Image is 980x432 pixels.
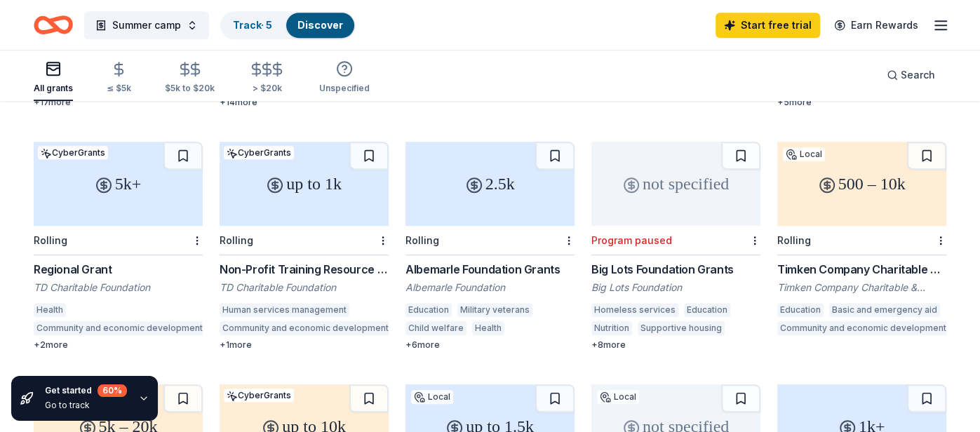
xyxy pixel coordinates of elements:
[405,321,466,335] div: Child welfare
[411,390,453,404] div: Local
[165,83,215,94] div: $5k to $20k
[34,8,73,41] a: Home
[34,339,203,351] div: + 2 more
[591,339,760,351] div: + 8 more
[220,339,389,351] div: + 1 more
[319,83,370,94] div: Unspecified
[405,142,575,226] div: 2.5k
[233,19,272,31] a: Track· 5
[319,55,370,101] button: Unspecified
[220,234,253,246] div: Rolling
[224,389,294,402] div: CyberGrants
[405,339,575,351] div: + 6 more
[901,67,935,83] span: Search
[457,303,532,317] div: Military veterans
[777,142,946,226] div: 500 – 10k
[38,146,108,159] div: CyberGrants
[875,61,946,89] button: Search
[34,303,66,317] div: Health
[777,142,946,339] a: 500 – 10kLocalRollingTimken Company Charitable and Educational Fund Grant ProgramTimken Company C...
[783,147,825,161] div: Local
[777,97,946,108] div: + 5 more
[777,261,946,278] div: Timken Company Charitable and Educational Fund Grant Program
[34,97,203,108] div: + 17 more
[829,303,940,317] div: Basic and emergency aid
[224,146,294,159] div: CyberGrants
[45,384,127,397] div: Get started
[220,142,389,351] a: up to 1kCyberGrantsRollingNon-Profit Training Resource FundTD Charitable FoundationHuman services...
[107,83,131,94] div: ≤ $5k
[777,281,946,295] div: Timken Company Charitable & Educational Fund
[220,142,389,226] div: up to 1k
[777,321,949,335] div: Community and economic development
[34,55,73,101] button: All grants
[777,234,811,246] div: Rolling
[220,281,389,295] div: TD Charitable Foundation
[684,303,730,317] div: Education
[591,261,760,278] div: Big Lots Foundation Grants
[45,400,127,411] div: Go to track
[112,17,181,34] span: Summer camp
[638,321,725,335] div: Supportive housing
[591,142,760,351] a: not specifiedProgram pausedBig Lots Foundation GrantsBig Lots FoundationHomeless servicesEducatio...
[84,11,209,39] button: Summer camp
[777,303,824,317] div: Education
[716,13,820,38] a: Start free trial
[34,281,203,295] div: TD Charitable Foundation
[220,11,356,39] button: Track· 5Discover
[34,234,67,246] div: Rolling
[220,321,391,335] div: Community and economic development
[220,261,389,278] div: Non-Profit Training Resource Fund
[472,321,504,335] div: Health
[826,13,927,38] a: Earn Rewards
[405,281,575,295] div: Albemarle Foundation
[591,303,678,317] div: Homeless services
[220,97,389,108] div: + 14 more
[591,234,672,246] div: Program paused
[98,384,127,397] div: 60 %
[34,261,203,278] div: Regional Grant
[405,261,575,278] div: Albemarle Foundation Grants
[107,55,131,101] button: ≤ $5k
[405,234,439,246] div: Rolling
[34,83,73,94] div: All grants
[297,19,343,31] a: Discover
[220,303,349,317] div: Human services management
[591,142,760,226] div: not specified
[405,303,452,317] div: Education
[248,55,286,101] button: > $20k
[597,390,639,404] div: Local
[591,321,632,335] div: Nutrition
[34,142,203,226] div: 5k+
[405,142,575,351] a: 2.5kRollingAlbemarle Foundation GrantsAlbemarle FoundationEducationMilitary veteransChild welfare...
[34,142,203,351] a: 5k+CyberGrantsRollingRegional GrantTD Charitable FoundationHealthCommunity and economic developme...
[34,321,206,335] div: Community and economic development
[165,55,215,101] button: $5k to $20k
[248,83,286,94] div: > $20k
[591,281,760,295] div: Big Lots Foundation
